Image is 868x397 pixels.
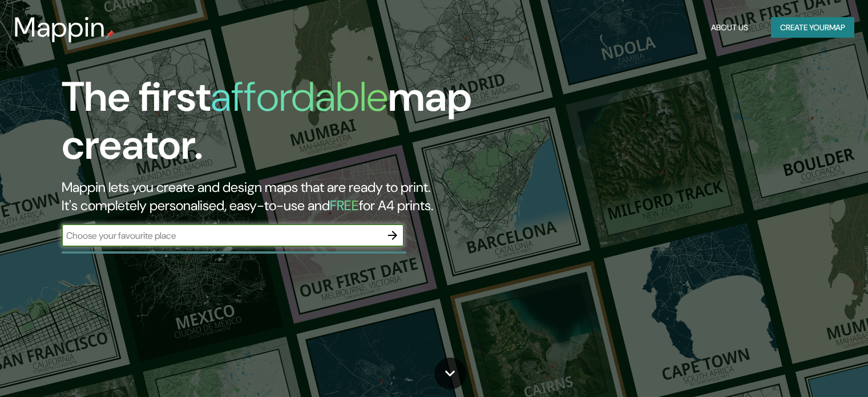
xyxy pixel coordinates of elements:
h1: affordable [211,70,388,123]
h2: Mappin lets you create and design maps that are ready to print. It's completely personalised, eas... [62,178,496,215]
iframe: Help widget launcher [766,352,855,384]
h3: Mappin [14,11,106,43]
button: About Us [706,17,753,38]
input: Choose your favourite place [62,229,381,242]
h1: The first map creator. [62,73,496,178]
button: Create yourmap [771,17,854,38]
img: mappin-pin [106,30,115,39]
h5: FREE [330,197,359,214]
